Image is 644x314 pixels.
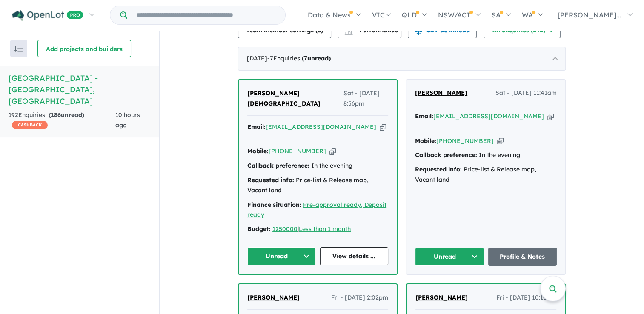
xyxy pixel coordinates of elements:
[415,166,462,173] strong: Requested info:
[415,248,484,266] button: Unread
[433,112,544,120] a: [EMAIL_ADDRESS][DOMAIN_NAME]
[344,29,353,35] img: bar-chart.svg
[247,89,321,107] span: [PERSON_NAME][DEMOGRAPHIC_DATA]
[9,110,115,131] div: 192 Enquir ies
[247,247,316,265] button: Unread
[415,150,557,160] div: In the evening
[247,161,388,171] div: In the evening
[115,111,140,129] span: 10 hours ago
[547,112,554,121] button: Copy
[51,111,61,119] span: 186
[415,294,468,301] span: [PERSON_NAME]
[12,121,48,129] span: CASHBACK
[266,123,376,131] a: [EMAIL_ADDRESS][DOMAIN_NAME]
[497,137,504,146] button: Copy
[343,88,388,109] span: Sat - [DATE] 8:56pm
[488,248,557,266] a: Profile & Notes
[299,225,351,233] a: Less than 1 month
[247,225,271,233] strong: Budget:
[49,111,84,119] strong: ( unread)
[380,123,386,131] button: Copy
[14,46,23,52] img: sort.svg
[329,147,336,156] button: Copy
[436,137,494,145] a: [PHONE_NUMBER]
[37,40,131,57] button: Add projects and builders
[247,224,388,234] div: |
[247,147,269,155] strong: Mobile:
[247,175,388,196] div: Price-list & Release map, Vacant land
[12,10,83,21] img: Openlot PRO Logo White
[415,89,467,97] span: [PERSON_NAME]
[247,123,266,131] strong: Email:
[496,293,556,303] span: Fri - [DATE] 10:10am
[129,6,283,24] input: Try estate name, suburb, builder or developer
[495,88,557,98] span: Sat - [DATE] 11:41am
[247,201,386,219] a: Pre-approval ready, Deposit ready
[247,201,301,208] strong: Finance situation:
[267,54,331,62] span: - 7 Enquir ies
[415,151,477,159] strong: Callback preference:
[415,88,467,98] a: [PERSON_NAME]
[415,137,436,145] strong: Mobile:
[558,11,621,19] span: [PERSON_NAME]...
[238,47,566,71] div: [DATE]
[320,247,389,265] a: View details ...
[247,176,294,184] strong: Requested info:
[331,293,388,303] span: Fri - [DATE] 2:02pm
[302,54,331,62] strong: ( unread)
[415,165,557,185] div: Price-list & Release map, Vacant land
[247,294,300,301] span: [PERSON_NAME]
[269,147,326,155] a: [PHONE_NUMBER]
[415,293,468,303] a: [PERSON_NAME]
[247,293,300,303] a: [PERSON_NAME]
[304,54,307,62] span: 7
[247,162,309,169] strong: Callback preference:
[9,72,151,107] h5: [GEOGRAPHIC_DATA] - [GEOGRAPHIC_DATA] , [GEOGRAPHIC_DATA]
[415,112,433,120] strong: Email:
[272,225,298,233] a: 1250000
[247,88,343,109] a: [PERSON_NAME][DEMOGRAPHIC_DATA]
